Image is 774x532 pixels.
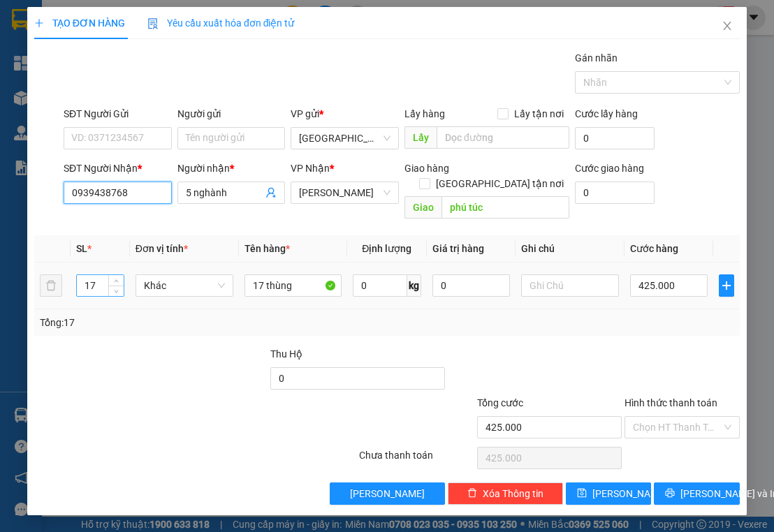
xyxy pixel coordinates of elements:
[575,163,644,174] label: Cước giao hàng
[404,163,449,174] span: Giao hàng
[163,12,197,27] span: Nhận:
[575,182,655,204] input: Cước giao hàng
[265,187,277,198] span: user-add
[163,12,275,43] div: [PERSON_NAME]
[477,397,523,408] span: Tổng cước
[177,161,286,176] div: Người nhận
[430,176,569,191] span: [GEOGRAPHIC_DATA] tận nơi
[566,482,652,505] button: save[PERSON_NAME]
[577,488,587,499] span: save
[407,274,421,297] span: kg
[630,243,678,254] span: Cước hàng
[147,17,295,29] span: Yêu cầu xuất hóa đơn điện tử
[12,12,34,27] span: Gửi:
[330,482,445,505] button: [PERSON_NAME]
[432,243,484,254] span: Giá trị hàng
[40,315,300,330] div: Tổng: 17
[708,7,747,46] button: Close
[40,274,62,297] button: delete
[521,274,619,297] input: Ghi Chú
[625,397,717,408] label: Hình thức thanh toán
[720,280,733,291] span: plus
[467,488,477,499] span: delete
[136,243,188,254] span: Đơn vị tính
[291,163,330,174] span: VP Nhận
[722,20,733,31] span: close
[437,126,569,149] input: Dọc đường
[64,161,172,176] div: SĐT Người Nhận
[147,18,159,29] img: icon
[163,87,184,102] span: DĐ:
[509,106,569,121] span: Lấy tận nơi
[299,182,390,203] span: Tiên Thuỷ
[108,286,124,296] span: Decrease Value
[108,275,124,286] span: Increase Value
[244,274,342,297] input: VD: Bàn, Ghế
[64,106,172,121] div: SĐT Người Gửi
[244,243,290,254] span: Tên hàng
[177,106,286,121] div: Người gửi
[441,196,569,219] input: Dọc đường
[358,448,476,472] div: Chưa thanh toán
[483,486,543,501] span: Xóa Thông tin
[350,486,425,501] span: [PERSON_NAME]
[299,128,390,149] span: Sài Gòn
[404,126,437,149] span: Lấy
[76,243,87,254] span: SL
[719,274,734,297] button: plus
[270,348,302,360] span: Thu Hộ
[575,127,655,149] input: Cước lấy hàng
[34,17,125,29] span: TẠO ĐƠN HÀNG
[163,80,256,128] span: càu cây da cũ
[112,277,121,286] span: up
[654,482,740,505] button: printer[PERSON_NAME] và In
[448,482,563,505] button: deleteXóa Thông tin
[592,486,667,501] span: [PERSON_NAME]
[12,12,154,43] div: [GEOGRAPHIC_DATA]
[665,488,675,499] span: printer
[34,18,44,28] span: plus
[144,275,225,296] span: Khác
[163,43,275,60] div: ngân
[575,52,618,64] label: Gán nhãn
[432,274,510,297] input: 0
[516,235,625,263] th: Ghi chú
[291,106,399,121] div: VP gửi
[404,108,445,119] span: Lấy hàng
[163,60,275,80] div: 0939262603
[362,243,411,254] span: Định lượng
[112,287,121,295] span: down
[575,108,638,119] label: Cước lấy hàng
[404,196,441,219] span: Giao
